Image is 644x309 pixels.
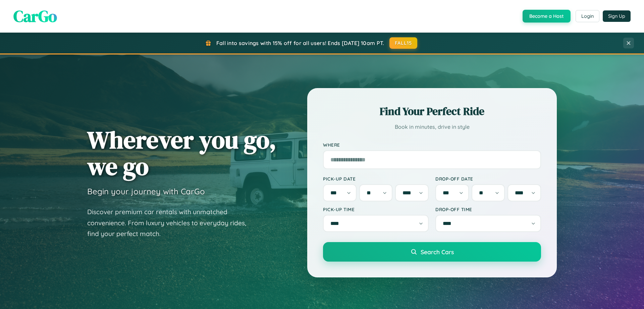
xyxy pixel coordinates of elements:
button: Sign Up [603,10,631,22]
label: Pick-up Date [323,176,429,182]
h3: Begin your journey with CarGo [87,186,205,196]
label: Where [323,142,541,148]
label: Pick-up Time [323,206,429,212]
button: Login [576,10,599,22]
button: FALL15 [389,37,418,49]
label: Drop-off Time [435,206,541,212]
p: Discover premium car rentals with unmatched convenience. From luxury vehicles to everyday rides, ... [87,206,255,239]
span: Fall into savings with 15% off for all users! Ends [DATE] 10am PT. [216,40,384,46]
span: CarGo [13,5,57,27]
h1: Wherever you go, we go [87,126,276,180]
p: Book in minutes, drive in style [323,122,541,132]
span: Search Cars [421,248,454,256]
h2: Find Your Perfect Ride [323,104,541,119]
button: Search Cars [323,242,541,262]
button: Become a Host [523,10,571,23]
label: Drop-off Date [435,176,541,182]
